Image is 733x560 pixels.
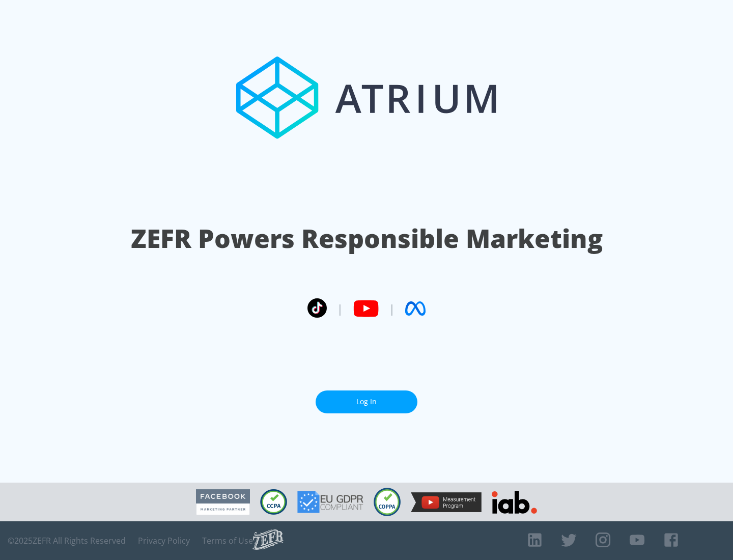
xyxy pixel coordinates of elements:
span: © 2025 ZEFR All Rights Reserved [8,536,126,546]
a: Log In [316,390,417,413]
img: Facebook Marketing Partner [196,489,250,515]
span: | [389,301,395,316]
img: YouTube Measurement Program [411,492,482,512]
h1: ZEFR Powers Responsible Marketing [131,221,603,256]
img: IAB [492,491,537,514]
img: COPPA Compliant [374,488,401,516]
span: | [337,301,343,316]
img: CCPA Compliant [260,489,287,515]
a: Privacy Policy [138,536,190,546]
img: GDPR Compliant [297,491,363,513]
a: Terms of Use [202,536,253,546]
